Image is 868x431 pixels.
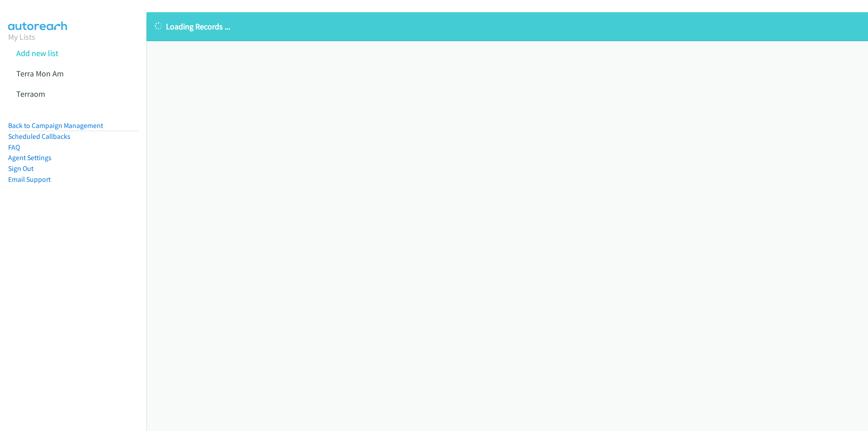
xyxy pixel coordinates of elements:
[16,48,58,58] a: Add new list
[8,121,103,130] a: Back to Campaign Management
[8,143,20,152] a: FAQ
[8,32,35,42] a: My Lists
[8,175,51,184] a: Email Support
[8,132,71,141] a: Scheduled Callbacks
[8,164,33,173] a: Sign Out
[8,153,52,162] a: Agent Settings
[155,20,860,33] p: Loading Records ...
[16,89,45,99] a: Terraom
[16,68,64,79] a: Terra Mon Am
